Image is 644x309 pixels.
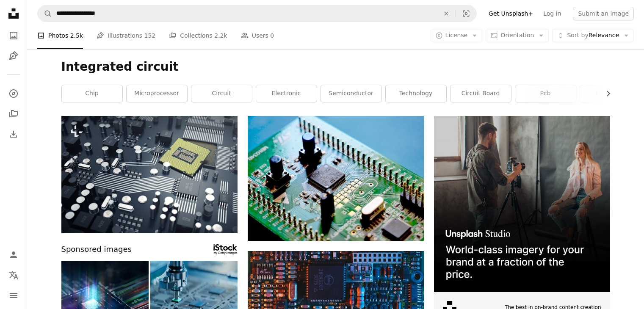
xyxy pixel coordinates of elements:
[5,85,22,102] a: Explore
[61,171,238,178] a: 3D rendering Central Computer Processors CPU concept. Electronic engineer of computer technology....
[256,85,317,102] a: electronic
[484,7,538,20] a: Get Unsplash+
[144,31,156,40] span: 152
[5,47,22,64] a: Illustrations
[445,32,468,39] span: License
[5,105,22,122] a: Collections
[567,31,619,40] span: Relevance
[5,126,22,143] a: Download History
[600,85,610,102] button: scroll list to the right
[169,22,227,49] a: Collections 2.2k
[567,32,588,39] span: Sort by
[500,32,534,39] span: Orientation
[191,85,252,102] a: circuit
[37,5,477,22] form: Find visuals sitewide
[573,7,634,20] button: Submit an image
[431,29,483,42] button: License
[486,29,549,42] button: Orientation
[61,243,132,256] span: Sponsored images
[5,267,22,284] button: Language
[241,22,274,49] a: Users 0
[321,85,381,102] a: semiconductor
[127,85,187,102] a: microprocessor
[97,22,155,49] a: Illustrations 152
[580,85,641,102] a: hardware
[451,85,511,102] a: circuit board
[515,85,576,102] a: pcb
[552,29,634,42] button: Sort byRelevance
[61,116,238,233] img: 3D rendering Central Computer Processors CPU concept. Electronic engineer of computer technology....
[248,116,424,241] img: green and black computer motherboard
[434,116,610,292] img: file-1715651741414-859baba4300dimage
[437,6,456,22] button: Clear
[61,59,610,74] h1: Integrated circuit
[270,31,274,40] span: 0
[214,31,227,40] span: 2.2k
[538,7,566,20] a: Log in
[248,174,424,182] a: green and black computer motherboard
[5,287,22,304] button: Menu
[5,246,22,263] a: Log in / Sign up
[386,85,446,102] a: technology
[38,6,52,22] button: Search Unsplash
[456,6,476,22] button: Visual search
[5,27,22,44] a: Photos
[62,85,122,102] a: chip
